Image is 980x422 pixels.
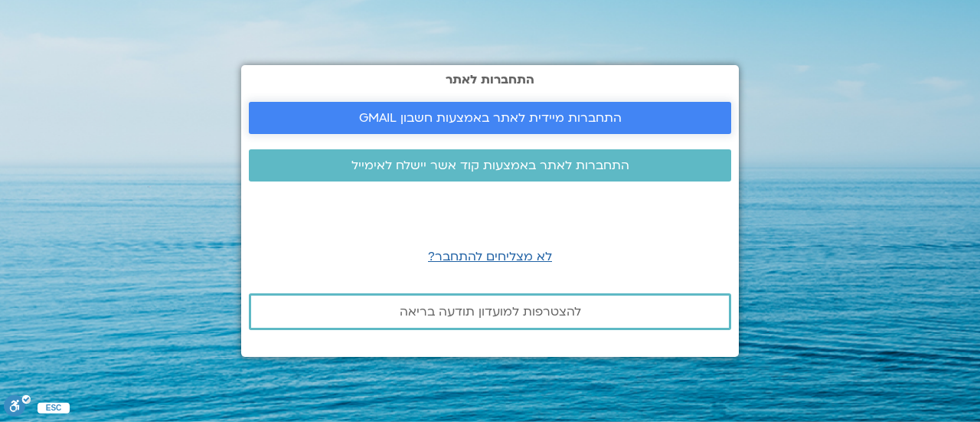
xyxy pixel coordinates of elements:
span: התחברות מיידית לאתר באמצעות חשבון GMAIL [359,111,622,125]
span: התחברות לאתר באמצעות קוד אשר יישלח לאימייל [351,159,629,172]
span: להצטרפות למועדון תודעה בריאה [400,305,581,319]
a: לא מצליחים להתחבר? [428,248,552,265]
a: התחברות לאתר באמצעות קוד אשר יישלח לאימייל [249,149,731,182]
a: להצטרפות למועדון תודעה בריאה [249,293,731,330]
a: התחברות מיידית לאתר באמצעות חשבון GMAIL [249,102,731,134]
h2: התחברות לאתר [249,73,731,87]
